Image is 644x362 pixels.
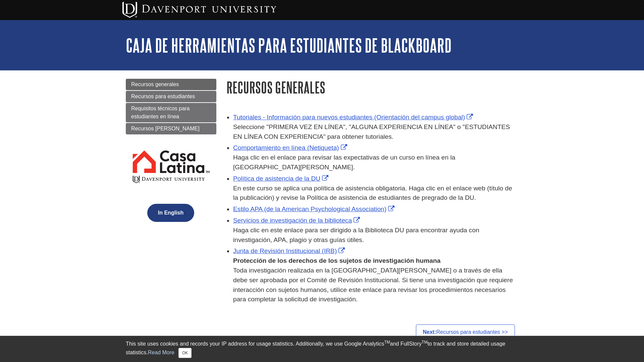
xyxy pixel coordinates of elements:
[233,144,349,151] a: Link opens in new window
[233,205,396,213] a: Link opens in new window
[148,350,174,355] a: Read More
[126,79,216,90] a: Recursos generales
[122,2,276,18] img: Davenport University
[126,103,216,122] a: Requisitos técnicos para estudiantes en línea
[233,122,518,142] div: Seleccione "PRIMERA VEZ EN LÍNEA", "ALGUNA EXPERIENCIA EN LÍNEA" o "ESTUDIANTES EN LÍNEA CON EXPE...
[226,79,518,96] h1: Recursos generales
[423,329,436,335] strong: Next:
[233,247,346,254] a: Link opens in new window
[233,257,440,264] strong: Protección de los derechos de los sujetos de investigación humana
[233,175,330,182] a: Link opens in new window
[422,340,427,345] sup: TM
[126,123,216,134] a: Recursos [PERSON_NAME]
[126,91,216,102] a: Recursos para estudiantes
[126,35,451,56] a: Caja de herramientas para estudiantes de Blackboard
[233,114,475,121] a: Link opens in new window
[178,348,192,358] button: Close
[233,226,518,245] div: Haga clic en este enlace para ser dirigido a la Biblioteca DU para encontrar ayuda con investigac...
[416,324,515,340] a: Next:Recursos para estudiantes >>
[233,217,362,224] a: Link opens in new window
[233,153,518,172] div: Haga clic en el enlace para revisar las expectativas de un curso en línea en la [GEOGRAPHIC_DATA]...
[384,340,390,345] sup: TM
[147,204,194,222] button: In English
[131,126,200,131] span: Recursos [PERSON_NAME]
[146,210,196,216] a: In English
[126,340,518,358] div: This site uses cookies and records your IP address for usage statistics. Additionally, we use Goo...
[233,184,518,203] div: En este curso se aplica una política de asistencia obligatoria. Haga clic en el enlace web (títul...
[126,79,216,233] div: Guide Page Menu
[131,94,195,99] span: Recursos para estudiantes
[131,106,190,119] span: Requisitos técnicos para estudiantes en línea
[131,81,179,87] span: Recursos generales
[233,256,518,304] div: Toda investigación realizada en la [GEOGRAPHIC_DATA][PERSON_NAME] o a través de ella debe ser apr...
